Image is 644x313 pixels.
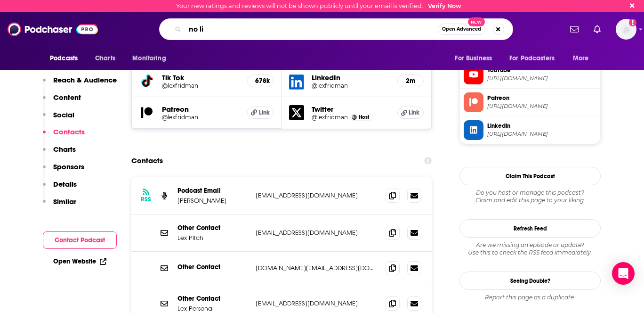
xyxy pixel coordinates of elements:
[312,105,390,114] h5: Twitter
[185,22,438,37] input: Search podcasts, credits, & more...
[176,2,461,9] div: Your new ratings and reviews will not be shown publicly until your email is verified.
[177,305,248,313] p: Lex Personal
[43,49,90,67] button: open menu
[616,19,636,40] img: User Profile
[359,114,369,120] span: Host
[409,109,419,116] span: Link
[464,120,596,140] a: Linkedin[URL][DOMAIN_NAME]
[590,21,604,37] a: Show notifications dropdown
[312,82,390,89] a: @lexfridman
[53,162,84,171] p: Sponsors
[256,264,378,272] p: [DOMAIN_NAME][EMAIL_ADDRESS][DOMAIN_NAME]
[487,75,596,82] span: https://www.youtube.com/@lexfridman
[177,224,248,232] p: Other Contact
[177,234,248,242] p: Lex Pitch
[448,49,504,67] button: open menu
[53,257,106,265] a: Open Website
[459,272,601,290] a: Seeing Double?
[405,77,416,85] h5: 2m
[43,93,81,110] button: Content
[53,75,117,84] p: Reach & Audience
[126,49,178,67] button: open menu
[487,122,596,130] span: Linkedin
[455,52,492,65] span: For Business
[43,127,85,145] button: Contacts
[177,197,248,205] p: [PERSON_NAME]
[464,92,596,112] a: Patreon[URL][DOMAIN_NAME]
[43,162,84,180] button: Sponsors
[43,110,74,128] button: Social
[95,52,115,65] span: Charts
[162,114,240,121] a: @lexfridman
[312,73,390,82] h5: LinkedIn
[141,196,151,203] h3: RSS
[132,52,166,65] span: Monitoring
[487,103,596,110] span: https://www.patreon.com/lexfridman
[487,94,596,102] span: Patreon
[43,180,77,197] button: Details
[612,262,635,285] div: Open Intercom Messenger
[43,145,76,162] button: Charts
[459,241,601,256] div: Are we missing an episode or update? Use this to check the RSS feed immediately.
[428,2,461,9] a: Verify Now
[459,294,601,301] div: Report this page as a duplicate.
[43,231,117,249] button: Contact Podcast
[352,115,357,120] img: Lex Fridman
[468,17,485,26] span: New
[256,191,378,199] p: [EMAIL_ADDRESS][DOMAIN_NAME]
[255,77,266,85] h5: 678k
[53,180,77,189] p: Details
[53,127,85,136] p: Contacts
[53,110,74,119] p: Social
[256,299,378,307] p: [EMAIL_ADDRESS][DOMAIN_NAME]
[573,52,589,65] span: More
[89,49,121,67] a: Charts
[312,114,348,121] a: @lexfridman
[459,189,601,197] span: Do you host or manage this podcast?
[256,229,378,237] p: [EMAIL_ADDRESS][DOMAIN_NAME]
[162,105,240,114] h5: Patreon
[616,19,636,40] span: Logged in as KaraSevenLetter
[8,20,98,38] img: Podchaser - Follow, Share and Rate Podcasts
[177,187,248,195] p: Podcast Email
[177,263,248,271] p: Other Contact
[53,197,76,206] p: Similar
[487,66,596,74] span: YouTube
[509,52,555,65] span: For Podcasters
[247,107,274,119] a: Link
[131,152,163,170] h2: Contacts
[162,82,240,89] a: @lexfridman
[442,27,481,32] span: Open Advanced
[159,18,513,40] div: Search podcasts, credits, & more...
[566,49,601,67] button: open menu
[53,93,81,102] p: Content
[50,52,78,65] span: Podcasts
[459,167,601,185] button: Claim This Podcast
[566,21,582,37] a: Show notifications dropdown
[177,295,248,303] p: Other Contact
[487,131,596,138] span: https://www.linkedin.com/in/lexfridman
[464,65,596,84] a: YouTube[URL][DOMAIN_NAME]
[43,197,76,214] button: Similar
[397,107,424,119] a: Link
[459,219,601,238] button: Refresh Feed
[459,189,601,204] div: Claim and edit this page to your liking.
[616,19,636,40] button: Show profile menu
[162,73,240,82] h5: Tik Tok
[503,49,568,67] button: open menu
[53,145,76,154] p: Charts
[629,19,636,26] svg: Email not verified
[43,75,117,93] button: Reach & Audience
[259,109,270,116] span: Link
[438,24,485,35] button: Open AdvancedNew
